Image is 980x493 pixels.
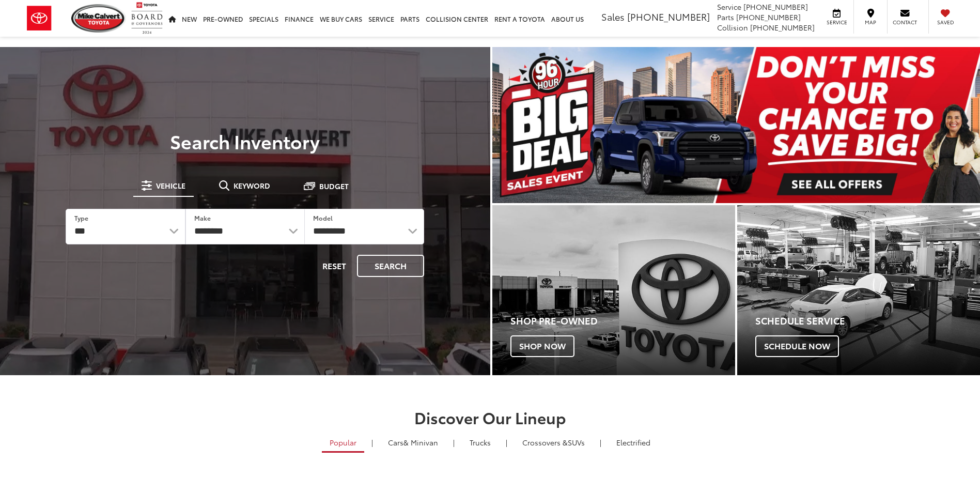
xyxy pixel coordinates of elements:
span: Schedule Now [755,335,839,357]
span: [PHONE_NUMBER] [750,22,815,33]
li: | [597,437,604,448]
li: | [369,437,376,448]
a: SUVs [515,434,593,451]
label: Make [194,213,211,222]
a: Trucks [462,434,499,451]
span: Service [825,19,848,26]
li: | [503,437,510,448]
span: Crossovers & [522,437,568,448]
span: Contact [893,19,917,26]
span: Vehicle [156,182,185,189]
button: Reset [314,255,355,277]
li: | [450,437,457,448]
a: Shop Pre-Owned Shop Now [492,205,735,375]
span: Keyword [234,182,270,189]
span: Collision [717,22,748,33]
span: Sales [601,10,625,23]
div: Toyota [492,205,735,375]
h3: Search Inventory [43,131,447,151]
h2: Discover Our Lineup [126,409,854,426]
span: [PHONE_NUMBER] [627,10,710,23]
span: Saved [934,19,957,26]
h4: Schedule Service [755,316,980,326]
span: Map [859,19,882,26]
div: Toyota [737,205,980,375]
h4: Shop Pre-Owned [510,316,735,326]
span: Shop Now [510,335,574,357]
span: [PHONE_NUMBER] [736,12,801,22]
a: Schedule Service Schedule Now [737,205,980,375]
label: Type [74,213,88,222]
label: Model [313,213,333,222]
img: Mike Calvert Toyota [71,4,126,33]
span: Service [717,2,741,12]
a: Electrified [609,434,658,451]
a: Popular [322,434,364,453]
a: Cars [380,434,446,451]
span: [PHONE_NUMBER] [743,2,808,12]
button: Search [357,255,424,277]
span: & Minivan [403,437,438,448]
span: Budget [319,182,349,190]
span: Parts [717,12,734,22]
